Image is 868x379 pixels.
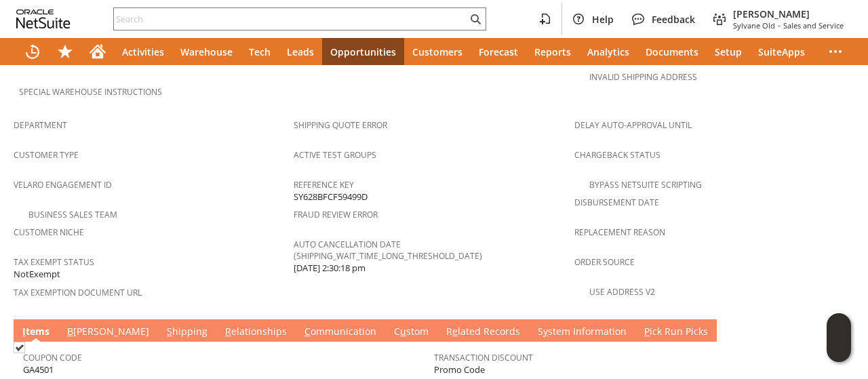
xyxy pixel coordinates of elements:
span: [DATE] 2:30:18 pm [294,262,366,275]
a: Opportunities [322,38,404,65]
a: Analytics [579,38,637,65]
a: Customer Niche [14,226,84,238]
a: Warehouse [172,38,241,65]
svg: Recent Records [24,43,41,60]
span: Sales and Service [783,20,844,31]
a: Customer Type [14,149,79,161]
a: Fraud Review Error [294,209,378,220]
a: Activities [114,38,172,65]
span: Help [592,13,614,26]
a: Forecast [471,38,526,65]
a: Setup [707,38,750,65]
span: - [778,20,781,31]
svg: Search [467,11,484,27]
span: Reports [534,45,571,58]
a: Pick Run Picks [641,325,711,340]
a: Home [81,38,114,65]
a: Transaction Discount [434,352,533,363]
span: I [22,325,26,338]
span: Customers [412,45,462,58]
a: Relationships [222,325,290,340]
a: Reports [526,38,579,65]
a: Communication [301,325,380,340]
span: R [225,325,231,338]
a: Invalid Shipping Address [589,71,697,83]
span: Warehouse [180,45,233,58]
input: Search [114,11,467,27]
a: Reference Key [294,179,354,191]
a: Disbursement Date [574,197,659,208]
span: SuiteApps [758,45,805,58]
span: Feedback [652,13,695,26]
span: Promo Code [434,363,485,376]
div: Shortcuts [49,38,81,65]
a: Tech [241,38,279,65]
span: Oracle Guided Learning Widget. To move around, please hold and drag [827,338,851,363]
span: u [400,325,406,338]
span: SY628BFCF59499D [294,191,368,203]
span: S [167,325,172,338]
span: Forecast [479,45,518,58]
a: Documents [637,38,707,65]
a: B[PERSON_NAME] [64,325,153,340]
iframe: Click here to launch Oracle Guided Learning Help Panel [827,313,851,362]
span: C [304,325,311,338]
a: Bypass NetSuite Scripting [589,179,702,191]
a: Business Sales Team [28,209,117,220]
a: Coupon Code [23,352,82,363]
span: e [452,325,458,338]
span: B [67,325,73,338]
a: Order Source [574,256,635,268]
a: Chargeback Status [574,149,660,161]
a: Delay Auto-Approval Until [574,119,692,131]
a: Related Records [443,325,524,340]
a: System Information [534,325,630,340]
span: Tech [249,45,271,58]
span: GA4501 [23,363,54,376]
a: Active Test Groups [294,149,376,161]
a: Velaro Engagement ID [14,179,112,191]
svg: Shortcuts [57,43,73,60]
span: y [543,325,548,338]
a: Use Address V2 [589,286,655,298]
a: Special Warehouse Instructions [19,86,162,98]
span: Setup [715,45,742,58]
a: Leads [279,38,322,65]
a: Shipping Quote Error [294,119,387,131]
span: Leads [287,45,314,58]
a: Tax Exemption Document URL [14,287,142,298]
a: SuiteApps [750,38,813,65]
span: P [644,325,650,338]
div: More menus [819,38,852,65]
span: Sylvane Old [733,20,775,31]
span: Opportunities [330,45,396,58]
span: [PERSON_NAME] [733,7,844,20]
a: Department [14,119,67,131]
a: Custom [391,325,432,340]
img: Checked [14,342,25,353]
svg: logo [16,9,71,28]
a: Shipping [163,325,211,340]
svg: Home [90,43,106,60]
span: Documents [646,45,698,58]
a: Replacement reason [574,226,665,238]
a: Items [19,325,53,340]
a: Customers [404,38,471,65]
a: Tax Exempt Status [14,256,94,268]
span: Activities [122,45,164,58]
span: Analytics [587,45,629,58]
a: Recent Records [16,38,49,65]
span: NotExempt [14,268,60,281]
a: Auto Cancellation Date (shipping_wait_time_long_threshold_date) [294,239,482,262]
